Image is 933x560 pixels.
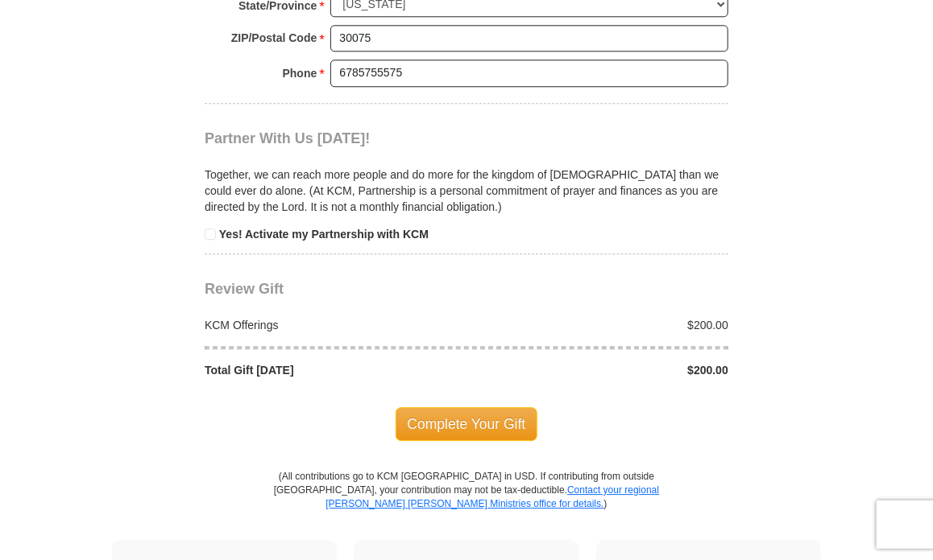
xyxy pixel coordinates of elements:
div: Total Gift [DATE] [197,362,467,378]
strong: ZIP/Postal Code [231,27,317,49]
span: Review Gift [205,281,284,297]
div: KCM Offerings [197,317,467,333]
div: $200.00 [466,362,737,378]
strong: Phone [283,62,317,84]
span: Partner With Us [DATE]! [205,130,371,146]
p: (All contributions go to KCM [GEOGRAPHIC_DATA] in USD. If contributing from outside [GEOGRAPHIC_D... [273,470,660,540]
span: Complete Your Gift [396,407,538,441]
strong: Yes! Activate my Partnership with KCM [219,228,429,241]
div: $200.00 [466,317,737,333]
p: Together, we can reach more people and do more for the kingdom of [DEMOGRAPHIC_DATA] than we coul... [205,167,728,215]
